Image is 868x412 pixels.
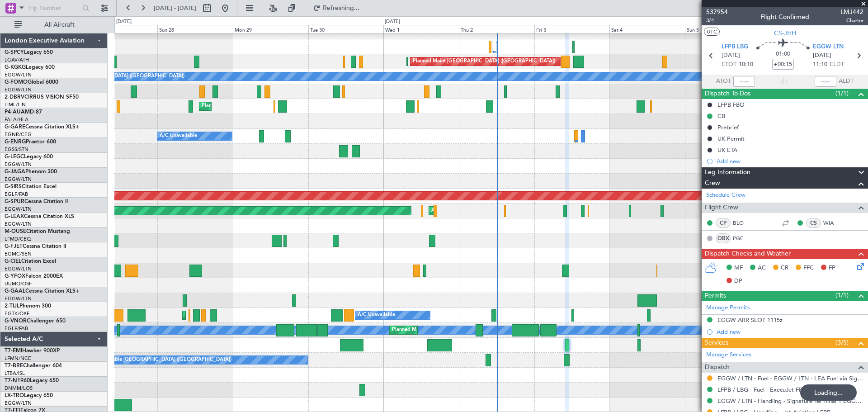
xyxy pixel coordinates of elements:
span: M-OUSE [5,229,26,234]
div: CS [806,218,821,228]
span: Leg Information [705,167,750,178]
span: Crew [705,178,720,189]
a: G-LEAXCessna Citation XLS [5,214,74,219]
span: 01:00 [776,50,790,59]
a: G-YFOXFalcon 2000EX [5,274,63,279]
input: --:-- [733,76,755,87]
a: LIML/LIN [5,101,26,108]
div: OBX [716,233,731,243]
a: G-KGKGLegacy 600 [5,65,55,70]
div: Thu 2 [459,25,534,33]
span: Flight Crew [705,203,738,213]
span: ELDT [830,60,844,69]
div: LFPB FBO [717,101,745,109]
span: ALDT [839,77,854,86]
span: (3/5) [835,338,849,347]
div: [DATE] [385,18,400,26]
a: G-VNORChallenger 650 [5,318,66,324]
a: 2-DBRVCIRRUS VISION SF50 [5,95,79,100]
span: [DATE] - [DATE] [154,4,196,12]
div: Prebrief [717,123,739,131]
span: LMJ442 [840,7,863,17]
a: T7-N1960Legacy 650 [5,378,59,384]
div: Tue 30 [308,25,384,33]
button: All Aircraft [10,18,98,32]
a: G-LEGCLegacy 600 [5,154,53,160]
a: UUMO/OSF [5,280,32,287]
a: EGGW/LTN [5,86,32,93]
span: P4-AUA [5,109,25,115]
a: EGSS/STN [5,146,28,153]
a: EGLF/FAB [5,325,28,332]
a: EGGW/LTN [5,176,32,183]
div: Sat 27 [82,25,158,33]
a: T7-EMIHawker 900XP [5,348,60,354]
div: [DATE] [116,18,132,26]
span: G-CIEL [5,259,21,264]
span: G-SPUR [5,199,24,204]
div: Planned Maint [GEOGRAPHIC_DATA] ([GEOGRAPHIC_DATA]) [392,323,534,337]
div: Planned Maint [GEOGRAPHIC_DATA] ([GEOGRAPHIC_DATA]) [413,55,555,68]
span: 11:10 [813,60,827,69]
span: G-LEGC [5,154,24,160]
div: Add new [717,157,863,165]
a: EGNR/CEG [5,131,32,138]
div: Flight Confirmed [760,12,809,22]
div: Planned Maint [GEOGRAPHIC_DATA] ([GEOGRAPHIC_DATA]) [202,99,344,113]
div: EGGW ARR SLOT 1115z [717,316,783,324]
div: UK Permit [717,135,745,142]
span: 2-TIJL [5,303,19,309]
span: G-JAGA [5,169,25,175]
span: G-GAAL [5,289,25,294]
span: DP [734,277,742,286]
span: 537954 [706,7,728,17]
span: ATOT [716,77,731,86]
span: 3/4 [706,17,728,24]
span: G-LEAX [5,214,24,219]
a: EGGW/LTN [5,400,32,407]
span: 2-DBRV [5,95,24,100]
a: LFPB / LBG - Fuel - ExecuJet FBO Fuel LFPB / LBG [717,386,853,393]
a: P4-AUAMD-87 [5,109,42,115]
div: A/C Unavailable [160,129,197,143]
span: G-KGKG [5,65,26,70]
a: EGGW/LTN [5,265,32,272]
span: Refreshing... [322,5,360,11]
span: CS-JHH [774,28,796,38]
span: FP [829,264,835,273]
span: Charter [840,17,863,24]
div: Wed 1 [383,25,459,33]
span: MF [734,264,743,273]
span: FFC [803,264,814,273]
a: G-SPCYLegacy 650 [5,50,53,55]
button: Refreshing... [309,1,363,15]
a: G-ENRGPraetor 600 [5,139,56,145]
a: Manage Permits [706,303,750,313]
a: EGGW/LTN [5,71,32,78]
span: [DATE] [813,51,831,60]
span: (1/1) [835,89,849,98]
span: ETOT [722,60,736,69]
a: G-GARECessna Citation XLS+ [5,124,79,130]
span: LX-TRO [5,393,24,398]
div: Mon 29 [233,25,308,33]
a: PGE [733,234,753,242]
span: EGGW LTN [813,43,844,52]
a: LFMN/NCE [5,355,31,362]
a: BLO [733,219,753,227]
div: CB [717,112,725,120]
a: G-JAGAPhenom 300 [5,169,57,175]
a: G-CIELCitation Excel [5,259,56,264]
a: Manage Services [706,350,751,360]
span: (1/1) [835,290,849,300]
span: G-SPCY [5,50,24,55]
div: Planned Maint [GEOGRAPHIC_DATA] ([GEOGRAPHIC_DATA]) [185,308,327,322]
div: UK ETA [717,146,737,154]
div: CP [716,218,731,228]
span: AC [758,264,766,273]
a: G-SPURCessna Citation II [5,199,68,204]
a: FALA/HLA [5,116,28,123]
span: Dispatch [705,362,730,373]
a: LX-TROLegacy 650 [5,393,53,398]
a: EGGW/LTN [5,221,32,227]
